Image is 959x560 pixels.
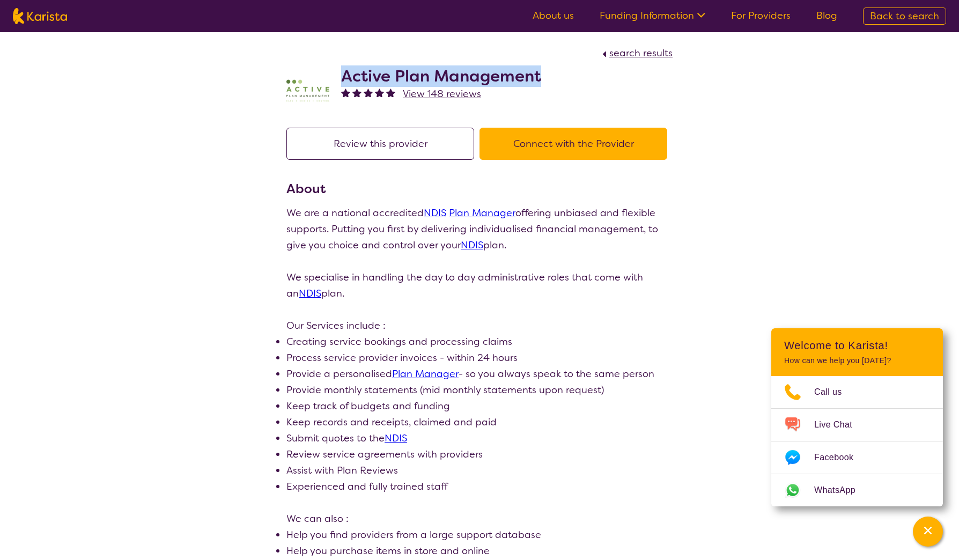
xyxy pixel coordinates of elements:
[814,384,855,400] span: Call us
[385,432,407,445] a: NDIS
[286,137,479,150] a: Review this provider
[286,69,329,112] img: pypzb5qm7jexfhutod0x.png
[814,450,866,466] span: Facebook
[286,382,673,398] li: Provide monthly statements (mid monthly statements upon request)
[286,334,673,350] li: Creating service bookings and processing claims
[771,474,943,506] a: Web link opens in a new tab.
[816,9,837,22] a: Blog
[403,87,481,100] span: View 148 reviews
[814,417,865,433] span: Live Chat
[286,527,673,543] li: Help you find providers from a large support database
[479,137,673,150] a: Connect with the Provider
[286,128,474,160] button: Review this provider
[784,339,930,352] h2: Welcome to Karista!
[403,86,481,102] a: View 148 reviews
[449,207,515,219] a: Plan Manager
[771,328,943,506] div: Channel Menu
[286,462,673,478] li: Assist with Plan Reviews
[600,9,705,22] a: Funding Information
[375,88,384,97] img: fullstar
[299,287,321,300] a: NDIS
[286,398,673,414] li: Keep track of budgets and funding
[13,8,67,24] img: Karista logo
[286,366,673,382] li: Provide a personalised - so you always speak to the same person
[461,239,483,252] a: NDIS
[479,128,667,160] button: Connect with the Provider
[913,517,943,547] button: Channel Menu
[814,482,868,498] span: WhatsApp
[286,478,673,495] li: Experienced and fully trained staff
[341,67,541,86] h2: Active Plan Management
[286,269,673,301] p: We specialise in handling the day to day administrative roles that come with an plan.
[286,511,673,527] p: We can also :
[533,9,574,22] a: About us
[364,88,373,97] img: fullstar
[286,414,673,430] li: Keep records and receipts, claimed and paid
[286,430,673,446] li: Submit quotes to the
[286,350,673,366] li: Process service provider invoices - within 24 hours
[286,446,673,462] li: Review service agreements with providers
[731,9,791,22] a: For Providers
[286,179,673,198] h3: About
[771,376,943,506] ul: Choose channel
[352,88,362,97] img: fullstar
[424,207,446,219] a: NDIS
[286,543,673,559] li: Help you purchase items in store and online
[600,47,673,60] a: search results
[341,88,350,97] img: fullstar
[609,47,673,60] span: search results
[863,8,946,25] a: Back to search
[286,205,673,253] p: We are a national accredited offering unbiased and flexible supports. Putting you first by delive...
[870,10,939,23] span: Back to search
[784,356,930,365] p: How can we help you [DATE]?
[286,318,673,334] p: Our Services include :
[386,88,395,97] img: fullstar
[392,367,459,380] a: Plan Manager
